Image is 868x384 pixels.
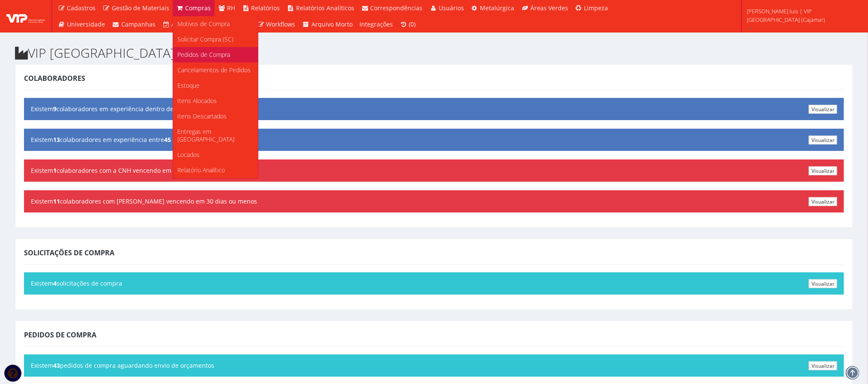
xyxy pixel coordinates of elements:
span: Arquivo Morto [311,20,353,28]
span: Relatórios Analíticos [296,4,354,12]
b: 43 [53,361,60,369]
div: Existem pedidos de compra aguardando envio de orçamentos [24,354,844,377]
a: Visualizar [809,361,837,370]
span: Itens Descartados [177,112,227,120]
span: Locados [177,151,200,159]
span: RH [227,4,235,12]
a: Indicadores [173,178,258,193]
span: (0) [409,20,416,28]
img: logo [6,10,45,23]
a: Arquivo Morto [299,16,356,32]
a: Visualizar [809,166,837,175]
div: Existem solicitações de compra [24,272,844,295]
span: Solicitações de Compra [24,248,114,257]
span: Cadastros [67,4,96,12]
a: Visualizar [809,136,837,145]
b: 11 [53,197,60,205]
a: Cancelamentos de Pedidos [173,62,258,78]
span: Motivos de Compra [177,20,230,28]
h2: VIP [GEOGRAPHIC_DATA] (Cajamar) [15,46,853,60]
span: Entregas em [GEOGRAPHIC_DATA] [177,127,234,143]
a: (0) [396,16,419,32]
a: Estoque [173,78,258,93]
span: Usuários [439,4,464,12]
span: Campanhas [121,20,156,28]
a: Workflows [254,16,299,32]
span: Pedidos de Compra [24,330,96,340]
span: Áreas Verdes [530,4,568,12]
b: 1 [53,166,57,174]
span: Cancelamentos de Pedidos [177,66,251,74]
div: Existem colaboradores com a CNH vencendo em 15 dias ou menos [24,160,844,182]
a: Universidade [54,16,109,32]
span: Limpeza [584,4,608,12]
span: Estoque [177,81,200,89]
a: Visualizar [809,279,837,288]
span: Itens Alocados [177,97,217,105]
span: Relatórios [251,4,280,12]
a: Campanhas [109,16,159,32]
div: Existem colaboradores em experiência dentro de [24,98,844,120]
span: [PERSON_NAME].luis | VIP [GEOGRAPHIC_DATA] (Cajamar) [747,7,857,24]
span: Colaboradores [24,74,85,83]
span: Workflows [266,20,296,28]
b: 45 e 90 dias [164,136,198,144]
a: Itens Alocados [173,93,258,109]
a: Assistência Técnica [159,16,231,32]
span: Universidade [67,20,105,28]
a: Integrações [356,16,396,32]
span: Metalúrgica [480,4,515,12]
a: Visualizar [809,197,837,206]
a: Itens Descartados [173,109,258,124]
a: Entregas em [GEOGRAPHIC_DATA] [173,124,258,147]
span: Assistência Técnica [172,20,227,28]
b: 9 [53,105,57,113]
span: Compras [186,4,211,12]
span: Solicitar Compra (SC) [177,35,233,43]
span: Integrações [359,20,393,28]
b: 4 [53,279,57,287]
a: Visualizar [809,105,837,114]
span: Relatório Analítico [177,166,225,174]
span: Gestão de Materiais [112,4,169,12]
span: Pedidos de Compra [177,50,230,59]
a: Locados [173,147,258,162]
a: Solicitar Compra (SC) [173,32,258,47]
a: Pedidos de Compra [173,47,258,62]
a: Relatório Analítico [173,162,258,178]
b: 13 [53,136,60,144]
div: Existem colaboradores com [PERSON_NAME] vencendo em 30 dias ou menos [24,190,844,213]
div: Existem colaboradores em experiência entre [24,129,844,151]
a: Motivos de Compra [173,16,258,32]
span: Correspondências [371,4,423,12]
